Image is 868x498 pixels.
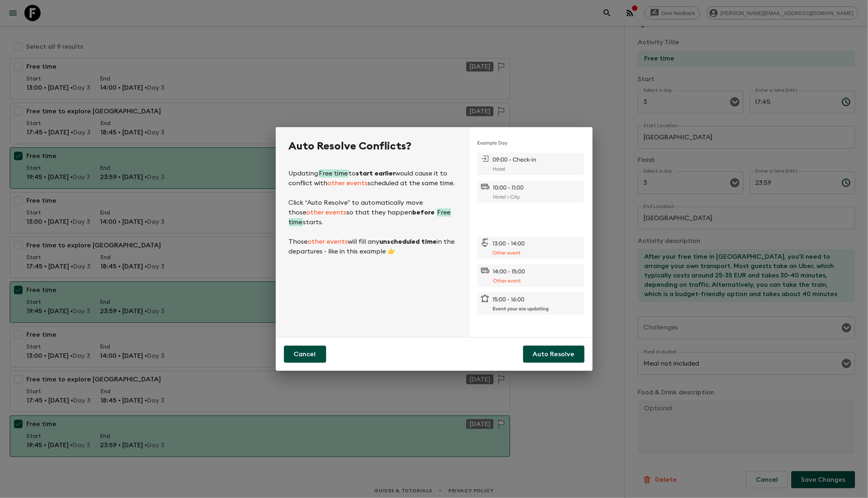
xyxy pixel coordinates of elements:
p: Those will fill any in the departures - like in this example 👉 [289,237,457,256]
img: moveItemsEarlierAnimation-c897e9ac.gif [470,127,593,335]
span: other events [308,238,348,245]
button: Auto Resolve [523,346,584,363]
b: start earlier [356,170,396,177]
span: other events [307,209,347,216]
p: Updating to would cause it to conflict with scheduled at the same time. [289,169,457,188]
h1: Auto Resolve Conflicts? [289,140,457,152]
button: Cancel [284,346,326,363]
b: before [413,209,435,216]
span: other events [328,180,368,186]
b: unscheduled time [380,238,437,245]
p: Click “Auto Resolve” to automatically move those so that they happen starts. [289,198,457,227]
span: Free time [318,169,349,178]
